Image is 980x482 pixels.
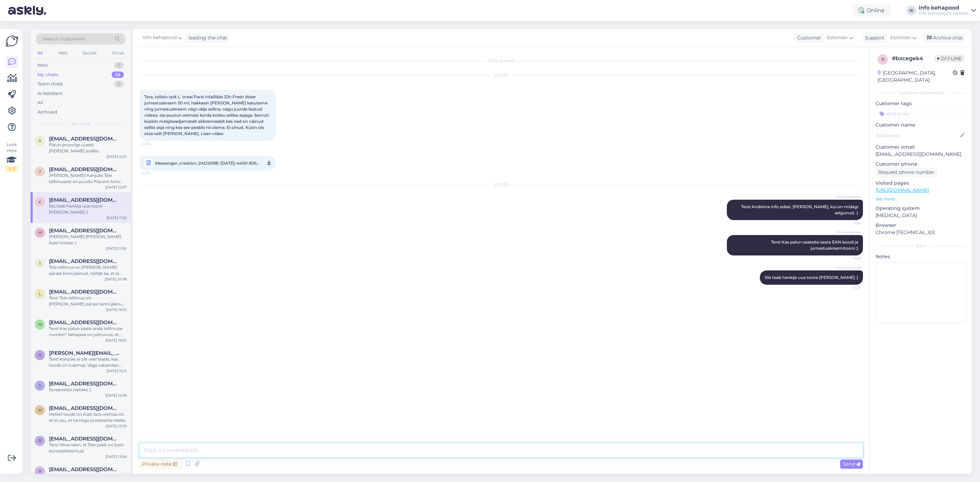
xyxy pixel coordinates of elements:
p: Notes [876,253,966,260]
span: reinsoo@hotmail.com [49,436,120,442]
div: Chat started [140,58,863,64]
div: [DATE] [140,182,863,188]
div: Tere! Teie tellimus on [PERSON_NAME] pärast kinni jäänud, näitab ka, et ei saanud kinnitust saata... [49,295,127,307]
span: Search customers [42,35,85,43]
span: Offline [934,55,964,62]
span: Info kehapood [835,265,861,270]
input: Add name [876,132,959,139]
div: [DATE] 15:13 [107,368,127,373]
div: [GEOGRAPHIC_DATA], [GEOGRAPHIC_DATA] [878,69,953,84]
span: muahannalattik@gmail.com [49,319,120,326]
div: Screenshot näiteks :) [49,387,127,393]
p: Operating system [876,205,966,212]
div: Extra [876,243,966,249]
div: [DATE] 19:33 [106,307,127,312]
span: 15:29 [835,285,861,290]
div: 0 [114,62,124,69]
div: Hetkel toode on ilusti laos olemas nii, et ei usu, et tarnega probleeme tekiks [49,411,127,423]
div: Private note [140,460,180,469]
span: rootbeauty885@gmail.com [49,466,120,472]
div: Email [111,49,125,57]
span: b [881,57,884,62]
span: Info kehapood [835,194,861,199]
div: Tere! Kahjuks ei ole veel teada, kas toode on tulemas. Väga vabandan ebamugavuste pärast! [49,356,127,368]
span: Info kehapood [835,230,861,235]
div: IK [906,6,916,15]
span: katrinlehepuu@hotmail.com [49,197,120,203]
span: m [38,230,42,235]
span: Info kehapood [143,34,177,41]
div: Info kehapood [919,5,968,11]
p: Customer email [876,144,966,151]
a: Messenger_creation_2AD2A19E-[DATE]-4400-8366-421C7DD810DD.mp422:53 [140,156,276,170]
p: Browser [876,222,966,229]
span: Tere! Kas palun saaksite saata EAN koodi ja jumestuskreemitooni :) [771,239,859,251]
div: Tere! Mina näen, et Teie pakk on ilusti komplekteeritud. [49,442,127,454]
div: All [37,99,43,106]
span: Tere, tellisin teilt L´oreal Paris Infaillible 32h Fresh Wear jumestuskreem 30 ml, hakkasin [PERS... [144,94,270,136]
span: 22:53 [142,141,167,146]
div: Info kehapood's website [919,11,968,16]
div: Archived [37,109,57,116]
img: Askly Logo [5,35,18,48]
div: # bxcegek4 [892,54,934,63]
span: annelimusto@gmail.com [49,136,120,142]
span: 11:56 [835,220,861,226]
span: j [39,383,41,388]
div: All [36,49,44,57]
span: m [38,322,42,327]
p: Customer name [876,121,966,129]
span: janelilaurimae@gmail.com [49,166,120,172]
p: See more ... [876,196,966,202]
div: Socials [81,49,98,57]
span: r [38,438,42,443]
span: l [39,291,41,296]
div: [DATE] [140,72,863,78]
span: Siis teab hankija uue toote [PERSON_NAME] :) [765,275,858,280]
span: Estonian [827,34,848,41]
div: leading the chat [186,34,227,41]
span: a [38,138,42,143]
span: jana701107@gmail.com [49,381,120,387]
span: j [39,169,41,174]
span: My chats [71,121,90,127]
p: Visited pages [876,180,966,187]
div: Tere! Kas palun saate anda tellimuse numbri? Vahepeal on juhtunud, et tellimused jäävad kinni kun... [49,326,127,338]
span: r [38,469,42,474]
div: [PERSON_NAME]! Kahjuks Teie tellimusest on puudu Placent Activ [GEOGRAPHIC_DATA] Shampoo ja Condi... [49,172,127,185]
p: [EMAIL_ADDRESS][DOMAIN_NAME] [876,151,966,158]
span: liina.ivask@gmail.com [49,289,120,295]
p: Customer phone [876,161,966,168]
div: Siis teab hankija uue toote [PERSON_NAME] :) [49,203,127,215]
div: Online [853,4,890,17]
div: 2 / 3 [5,166,18,172]
div: Teie tellimus on [PERSON_NAME] pärast kinni jäänud, näitab ka, et ei saanud kinnitust saata Teile... [49,264,127,277]
span: 15:28 [835,256,861,261]
div: [DATE] 11:50 [106,246,127,251]
input: Add a tag [876,109,966,119]
div: Attachment [49,472,127,479]
div: 25 [112,71,124,78]
div: [DATE] 19:30 [105,338,127,343]
span: h [38,352,42,358]
div: [DATE] 11:56 [107,215,127,220]
div: My chats [37,71,59,78]
div: [DATE] 13:06 [105,454,127,459]
div: Support [862,34,884,41]
div: Archive chat [923,33,966,43]
p: Customer tags [876,100,966,107]
a: [URL][DOMAIN_NAME] [876,187,929,193]
span: 22:53 [142,169,167,177]
span: holm.kristina@hotmail.com [49,350,120,356]
div: Customer information [876,90,966,96]
div: Customer [795,34,821,41]
div: [DATE] 12:07 [105,185,127,190]
div: New [37,62,48,69]
div: Request phone number [876,168,937,177]
div: [DATE] 20:38 [105,277,127,282]
div: [PERSON_NAME] [PERSON_NAME] ilusti töösse :) [49,234,127,246]
div: [DATE] 14:38 [105,393,127,398]
span: Messenger_creation_2AD2A19E-[DATE]-4400-8366-421C7DD810DD.mp4 [155,159,260,167]
div: [DATE] 13:39 [106,423,127,429]
p: [MEDICAL_DATA] [876,212,966,219]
